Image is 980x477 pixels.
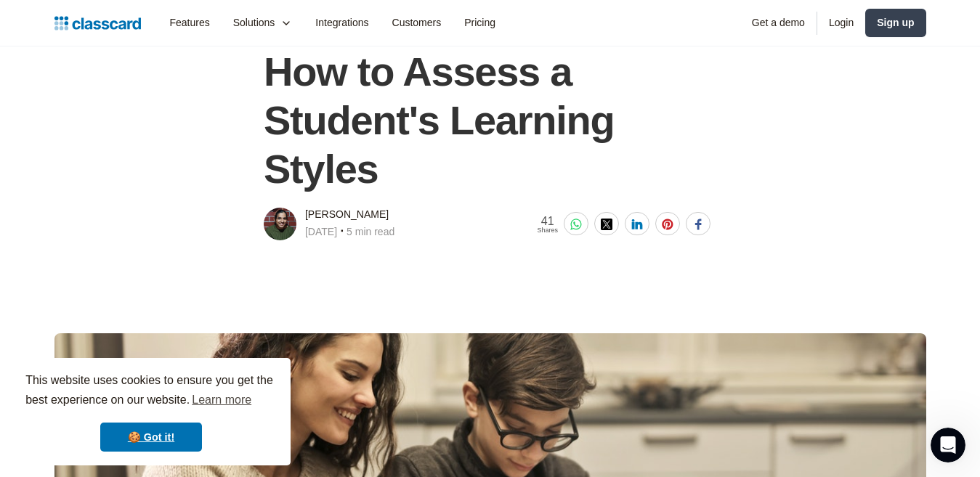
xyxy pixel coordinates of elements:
[601,219,612,230] img: twitter-white sharing button
[305,223,337,240] div: [DATE]
[877,15,914,30] div: Sign up
[817,7,865,39] a: Login
[54,13,141,33] a: home
[264,47,716,194] h1: How to Assess a Student's Learning Styles
[740,7,817,39] a: Get a demo
[337,223,347,243] div: ‧
[233,15,275,30] div: Solutions
[100,423,202,452] a: dismiss cookie message
[537,215,558,227] span: 41
[12,358,291,465] div: cookieconsent
[305,205,389,223] div: [PERSON_NAME]
[931,428,965,462] iframe: Intercom live chat
[570,219,582,230] img: whatsapp-white sharing button
[631,219,643,230] img: linkedin-white sharing button
[25,372,277,411] span: This website uses cookies to ensure you get the best experience on our website.
[347,223,394,240] div: 5 min read
[537,227,558,234] span: Shares
[381,7,453,39] a: Customers
[692,219,704,230] img: facebook-white sharing button
[222,7,304,39] div: Solutions
[662,219,673,230] img: pinterest-white sharing button
[304,7,380,39] a: Integrations
[453,7,507,39] a: Pricing
[158,7,222,39] a: Features
[190,389,254,411] a: learn more about cookies
[865,9,926,37] a: Sign up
